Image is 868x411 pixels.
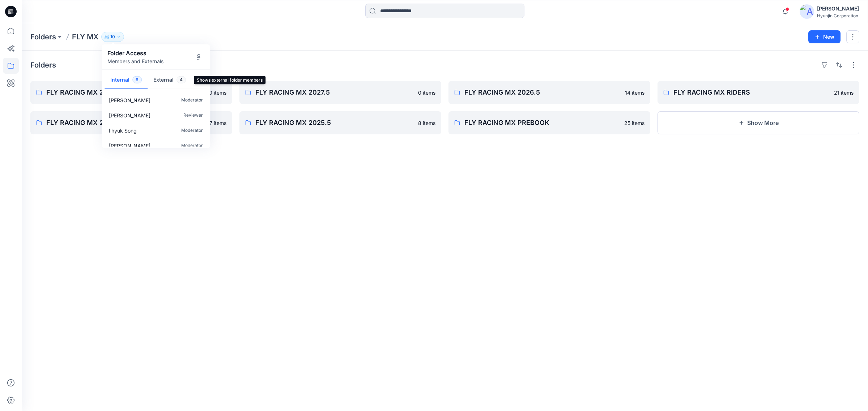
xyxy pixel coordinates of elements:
[132,76,142,83] span: 6
[72,32,98,42] p: FLY MX
[448,111,650,134] a: FLY RACING MX PREBOOK25 items
[239,81,441,104] a: FLY RACING MX 2027.50 items
[448,81,650,104] a: FLY RACING MX 2026.514 items
[30,111,232,134] a: FLY RACING MX 202667 items
[658,81,859,104] a: FLY RACING MX RIDERS21 items
[418,89,435,96] p: 0 items
[109,96,150,104] p: Hyun Jin
[103,108,209,123] a: [PERSON_NAME]Reviewer
[808,30,841,43] button: New
[107,49,163,57] p: Folder Access
[46,87,205,98] p: FLY RACING MX 2027
[109,126,137,134] p: Ilhyuk Song
[110,33,115,41] p: 10
[464,118,620,128] p: FLY RACING MX PREBOOK
[103,92,209,108] a: [PERSON_NAME]Moderator
[625,89,644,96] p: 14 items
[181,96,203,104] p: Moderator
[193,51,204,62] button: Manage Users
[183,111,203,119] p: Reviewer
[817,4,859,13] div: [PERSON_NAME]
[107,57,163,65] p: Members and Externals
[206,119,226,127] p: 67 items
[255,87,414,98] p: FLY RACING MX 2027.5
[209,89,226,96] p: 0 items
[109,111,150,119] p: Seungjoo Lee
[103,138,209,153] a: [PERSON_NAME]Moderator
[30,61,56,69] h4: Folders
[239,111,441,134] a: FLY RACING MX 2025.58 items
[181,142,203,149] p: Moderator
[800,4,814,19] img: avatar
[105,71,148,90] button: Internal
[658,111,859,134] button: Show More
[834,89,854,96] p: 21 items
[109,142,150,149] p: Benton Moon
[255,118,414,128] p: FLY RACING MX 2025.5
[30,81,232,104] a: FLY RACING MX 20270 items
[418,119,435,127] p: 8 items
[464,87,621,98] p: FLY RACING MX 2026.5
[181,126,203,134] p: Moderator
[30,32,56,42] a: Folders
[176,76,186,83] span: 4
[673,87,830,98] p: FLY RACING MX RIDERS
[103,123,209,138] a: Ilhyuk SongModerator
[817,13,859,18] div: Hyunjin Corporation
[624,119,644,127] p: 25 items
[46,118,202,128] p: FLY RACING MX 2026
[101,32,124,42] button: 10
[148,71,192,90] button: External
